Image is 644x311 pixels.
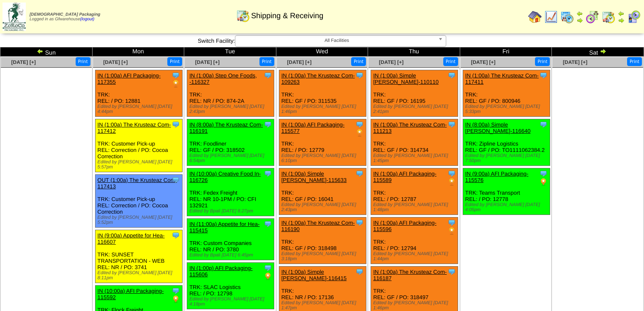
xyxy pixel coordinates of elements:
img: arrowleft.gif [618,10,625,17]
div: Edited by [PERSON_NAME] [DATE] 6:54pm [189,153,274,163]
a: IN (9:00a) Appetite for Hea-116607 [98,232,165,245]
div: Edited by [PERSON_NAME] [DATE] 1:46pm [373,300,458,311]
a: [DATE] [+] [287,59,311,65]
div: Edited by [PERSON_NAME] [DATE] 4:05pm [465,202,550,212]
a: IN (10:00a) Creative Food In-116726 [189,171,261,183]
div: Edited by [PERSON_NAME] [DATE] 1:46pm [281,104,366,114]
div: TRK: REL: / PO: 12881 [95,70,182,117]
img: calendarinout.gif [602,10,615,24]
a: IN (1:00a) AFI Packaging-115577 [281,121,345,134]
button: Print [167,57,182,66]
a: [DATE] [+] [103,59,128,65]
span: [DEMOGRAPHIC_DATA] Packaging [30,12,100,17]
a: IN (1:00a) Simple [PERSON_NAME]-115633 [281,171,347,183]
a: IN (1:00a) AFI Packaging-115589 [373,171,437,183]
img: Tooltip [172,231,180,239]
div: TRK: REL: / PO: 12787 [371,168,458,215]
td: Thu [368,47,460,57]
a: OUT (1:00a) The Krusteaz Com-117413 [98,177,177,190]
td: Fri [460,47,552,57]
img: arrowright.gif [600,48,606,55]
img: calendarinout.gif [236,9,250,22]
div: Edited by Bpali [DATE] 6:45pm [189,253,274,258]
a: [DATE] [+] [11,59,36,65]
a: IN (11:00a) Appetite for Hea-115415 [189,221,259,234]
img: Tooltip [448,218,456,227]
div: TRK: Teams Transport REL: / PO: 12778 [463,168,550,215]
div: Edited by [PERSON_NAME] [DATE] 5:57pm [98,160,182,170]
img: Tooltip [264,264,272,272]
a: [DATE] [+] [471,59,495,65]
div: Edited by [PERSON_NAME] [DATE] 6:10pm [281,153,366,163]
img: arrowright.gif [618,17,625,24]
a: IN (1:00a) AFI Packaging-117355 [98,72,161,85]
div: Edited by [PERSON_NAME] [DATE] 4:44pm [98,104,182,114]
img: Tooltip [448,169,456,178]
div: Edited by [PERSON_NAME] [DATE] 5:33pm [465,104,550,114]
a: IN (8:00a) The Krusteaz Com-116191 [189,121,263,134]
img: Tooltip [355,267,364,276]
div: TRK: REL: NR / PO: 874-2A [187,70,274,117]
div: Edited by [PERSON_NAME] [DATE] 4:18pm [189,297,274,307]
a: IN (1:00p) AFI Packaging-115606 [189,265,253,278]
img: arrowleft.gif [37,48,44,55]
img: Tooltip [448,267,456,276]
img: Tooltip [448,71,456,80]
div: Edited by [PERSON_NAME] [DATE] 1:44pm [373,251,458,261]
div: Edited by [PERSON_NAME] [DATE] 1:47pm [281,300,366,311]
a: IN (1:00a) The Krusteaz Com-116190 [281,220,355,232]
td: Sat [552,47,644,57]
div: Edited by [PERSON_NAME] [DATE] 7:50pm [465,153,550,163]
a: [DATE] [+] [379,59,404,65]
td: Wed [276,47,368,57]
span: Logged in as Gfwarehouse [30,12,100,22]
img: PO [448,227,456,235]
div: Edited by [PERSON_NAME] [DATE] 1:48pm [373,202,458,212]
img: PO [539,178,548,186]
div: TRK: Customer Pick-up REL: Correction / PO: Cocoa Correction [95,175,182,228]
img: Tooltip [355,169,364,178]
img: Tooltip [172,120,180,129]
img: arrowleft.gif [576,10,583,17]
a: IN (1:00a) The Krusteaz Com-116187 [373,269,447,281]
img: Tooltip [264,71,272,80]
a: [DATE] [+] [563,59,587,65]
div: TRK: Foodliner REL: GF / PO: 318502 [187,119,274,166]
img: Tooltip [539,169,548,178]
img: calendarblend.gif [586,10,599,24]
img: Tooltip [172,71,180,80]
img: Tooltip [172,286,180,295]
img: zoroco-logo-small.webp [3,3,26,31]
img: Tooltip [448,120,456,129]
img: PO [448,178,456,186]
img: PO [355,129,364,137]
button: Print [76,57,90,66]
div: Edited by [PERSON_NAME] [DATE] 2:43pm [189,104,274,114]
div: TRK: REL: / PO: 12779 [279,119,366,166]
img: Tooltip [355,218,364,227]
div: TRK: REL: GF / PO: 16041 [279,168,366,215]
img: Tooltip [539,120,548,129]
td: Mon [92,47,184,57]
td: Sun [0,47,93,57]
a: IN (1:00a) Step One Foods, -116327 [189,72,257,85]
img: Tooltip [264,169,272,178]
div: Edited by [PERSON_NAME] [DATE] 2:41pm [373,104,458,114]
div: TRK: Custom Companies REL: NR / PO: 3780 [187,219,274,260]
img: Tooltip [264,120,272,129]
div: TRK: REL: GF / PO: 314734 [371,119,458,166]
img: calendarprod.gif [560,10,574,24]
a: IN (10:00a) AFI Packaging-115592 [98,288,164,300]
button: Print [535,57,550,66]
img: PO [264,272,272,281]
a: [DATE] [+] [195,59,220,65]
div: TRK: REL: GF / PO: 311535 [279,70,366,117]
a: IN (1:00a) AFI Packaging-115596 [373,220,437,232]
div: TRK: Fedex Freight REL: NR 10-1PM / PO: CFI 132921 [187,168,274,216]
button: Print [351,57,366,66]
